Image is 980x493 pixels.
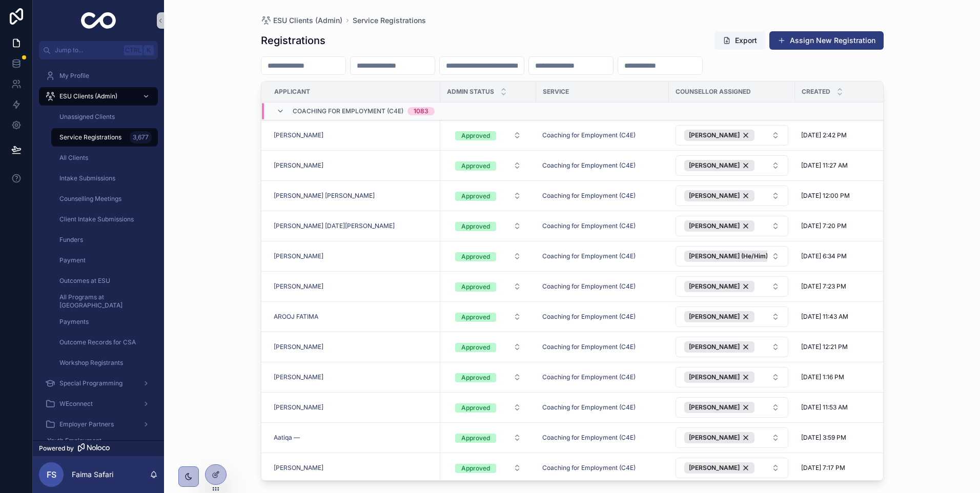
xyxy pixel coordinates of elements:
[801,161,848,170] span: [DATE] 11:27 AM
[33,59,164,440] div: scrollable content
[684,402,754,413] button: Unselect 8
[447,126,529,145] button: Select Button
[684,341,754,353] button: Unselect 9
[801,403,848,412] span: [DATE] 11:53 AM
[274,434,300,442] a: Aatiqa —
[51,169,158,188] a: Intake Submissions
[801,373,885,381] a: [DATE] 1:16 PM
[446,277,530,296] a: Select Button
[273,15,342,26] span: ESU Clients (Admin)
[689,161,740,170] span: [PERSON_NAME]
[676,125,788,146] button: Select Button
[446,337,530,357] a: Select Button
[542,464,636,472] a: Coaching for Employment (C4E)
[689,313,740,321] span: [PERSON_NAME]
[676,276,788,297] button: Select Button
[542,313,663,321] a: Coaching for Employment (C4E)
[684,130,754,141] button: Unselect 9
[274,434,434,442] a: Aatiqa —
[769,31,884,50] a: Assign New Registration
[59,215,134,223] span: Client Intake Submissions
[801,252,885,260] a: [DATE] 6:34 PM
[447,307,529,326] button: Select Button
[274,88,310,96] span: Applicant
[447,217,529,235] button: Select Button
[59,277,110,285] span: Outcomes at ESU
[51,354,158,372] a: Workshop Registrants
[542,161,636,170] a: Coaching for Employment (C4E)
[39,395,158,413] a: WEconnect
[39,444,74,453] span: Powered by
[414,107,428,115] div: 1083
[714,31,765,50] button: Export
[461,313,490,322] div: Approved
[801,403,885,412] a: [DATE] 11:53 AM
[274,464,323,472] span: [PERSON_NAME]
[51,128,158,147] a: Service Registrations3,677
[59,236,83,244] span: Funders
[59,293,148,310] span: All Programs at [GEOGRAPHIC_DATA]
[59,338,136,346] span: Outcome Records for CSA
[542,192,663,200] a: Coaching for Employment (C4E)
[684,311,754,322] button: Unselect 9
[676,397,788,418] button: Select Button
[59,318,89,326] span: Payments
[72,469,113,480] p: Faima Safari
[274,373,323,381] a: [PERSON_NAME]
[447,156,529,175] button: Select Button
[801,464,885,472] a: [DATE] 7:17 PM
[461,161,490,171] div: Approved
[801,131,885,139] a: [DATE] 2:42 PM
[801,313,848,321] span: [DATE] 11:43 AM
[274,192,375,200] a: [PERSON_NAME] [PERSON_NAME]
[274,313,434,321] a: AROOJ FATIMA
[446,458,530,478] a: Select Button
[684,220,754,232] button: Unselect 61
[145,46,153,54] span: K
[542,343,663,351] a: Coaching for Employment (C4E)
[274,252,323,260] a: [PERSON_NAME]
[689,192,740,200] span: [PERSON_NAME]
[675,155,789,176] a: Select Button
[461,192,490,201] div: Approved
[542,373,636,381] span: Coaching for Employment (C4E)
[689,343,740,351] span: [PERSON_NAME]
[675,336,789,358] a: Select Button
[59,113,115,121] span: Unassigned Clients
[274,252,434,260] a: [PERSON_NAME]
[59,400,93,408] span: WEconnect
[801,434,885,442] a: [DATE] 3:59 PM
[274,343,323,351] span: [PERSON_NAME]
[446,156,530,175] a: Select Button
[676,155,788,176] button: Select Button
[47,468,56,481] span: FS
[51,149,158,167] a: All Clients
[47,437,134,453] span: Youth Employment Connections
[801,464,845,472] span: [DATE] 7:17 PM
[59,359,123,367] span: Workshop Registrants
[461,464,490,473] div: Approved
[293,107,403,115] span: Coaching for Employment (C4E)
[51,108,158,126] a: Unassigned Clients
[542,252,663,260] a: Coaching for Employment (C4E)
[274,403,434,412] a: [PERSON_NAME]
[542,252,636,260] a: Coaching for Employment (C4E)
[801,343,848,351] span: [DATE] 12:21 PM
[274,161,323,170] a: [PERSON_NAME]
[801,161,885,170] a: [DATE] 11:27 AM
[274,464,434,472] a: [PERSON_NAME]
[39,374,158,393] a: Special Programming
[446,216,530,236] a: Select Button
[447,88,494,96] span: Admin Status
[274,192,434,200] a: [PERSON_NAME] [PERSON_NAME]
[447,398,529,417] button: Select Button
[689,282,740,291] span: [PERSON_NAME]
[274,222,395,230] span: [PERSON_NAME] [DATE][PERSON_NAME]
[675,457,789,479] a: Select Button
[446,428,530,447] a: Select Button
[51,231,158,249] a: Funders
[59,174,115,182] span: Intake Submissions
[675,276,789,297] a: Select Button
